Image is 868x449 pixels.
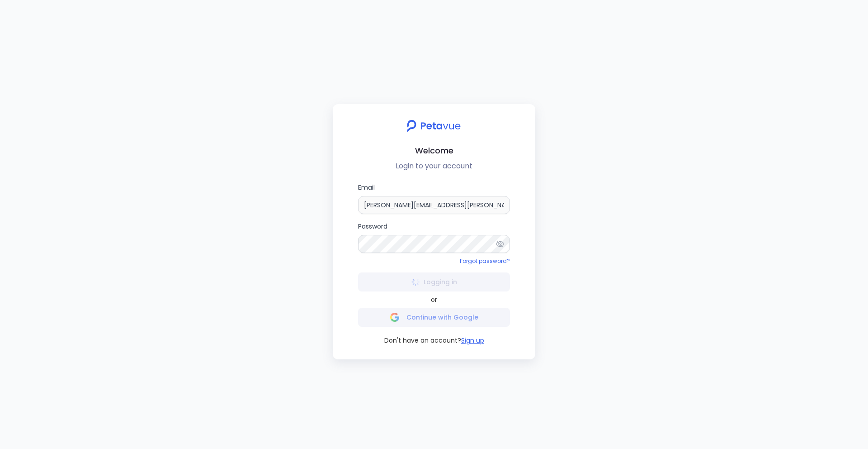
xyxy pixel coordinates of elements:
[461,336,484,345] button: Sign up
[431,295,437,304] span: or
[358,182,510,214] label: Email
[340,161,528,172] p: Login to your account
[358,221,510,253] label: Password
[460,257,510,265] a: Forgot password?
[358,196,510,214] input: Email
[340,144,528,157] h2: Welcome
[401,115,467,137] img: petavue logo
[358,235,510,253] input: Password
[384,336,461,345] span: Don't have an account?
